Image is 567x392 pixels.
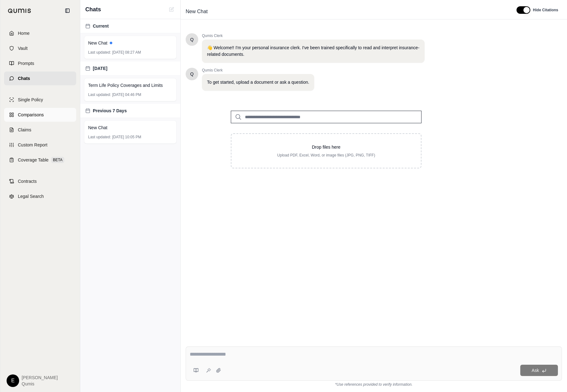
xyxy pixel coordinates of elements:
[4,153,76,167] a: Coverage TableBETA
[7,374,19,387] div: E
[4,174,76,188] a: Contracts
[112,92,141,97] span: [DATE] 04:46 PM
[18,30,29,36] span: Home
[4,123,76,137] a: Claims
[22,374,58,381] span: [PERSON_NAME]
[112,135,141,140] span: [DATE] 10:05 PM
[88,124,107,131] span: New Chat
[18,178,37,184] span: Contracts
[62,6,72,16] button: Collapse sidebar
[18,142,47,148] span: Custom Report
[18,127,31,133] span: Claims
[4,93,76,107] a: Single Policy
[168,6,175,13] button: New Chat
[18,193,44,199] span: Legal Search
[190,71,194,77] span: Hello
[22,381,58,387] span: Qumis
[8,8,31,13] img: Qumis Logo
[93,108,127,114] span: Previous 7 Days
[4,138,76,152] a: Custom Report
[4,26,76,40] a: Home
[112,50,141,55] span: [DATE] 08:27 AM
[520,365,558,376] button: Ask
[207,45,420,58] p: 👋 Welcome!! I'm your personal insurance clerk. I've been trained specifically to read and interpr...
[4,189,76,203] a: Legal Search
[93,65,107,72] span: [DATE]
[190,36,194,43] span: Hello
[4,108,76,122] a: Comparisons
[88,92,111,97] span: Last updated:
[241,153,411,158] p: Upload PDF, Excel, Word, or image files (JPG, PNG, TIFF)
[88,82,163,88] span: Term Life Policy Coverages and Limits
[51,157,64,163] span: BETA
[241,144,411,150] p: Drop files here
[202,68,314,73] span: Qumis Clerk
[186,381,562,387] div: *Use references provided to verify information.
[88,40,107,46] span: New Chat
[18,45,28,51] span: Vault
[18,97,43,103] span: Single Policy
[4,72,76,85] a: Chats
[533,8,558,13] span: Hide Citations
[207,79,309,86] p: To get started, upload a document or ask a question.
[532,368,539,373] span: Ask
[18,157,49,163] span: Coverage Table
[88,135,111,140] span: Last updated:
[4,56,76,70] a: Prompts
[18,60,34,66] span: Prompts
[202,33,425,38] span: Qumis Clerk
[183,7,210,17] span: New Chat
[18,112,44,118] span: Comparisons
[93,23,109,29] span: Current
[88,50,111,55] span: Last updated:
[4,41,76,55] a: Vault
[183,7,509,17] div: Edit Title
[85,5,101,14] span: Chats
[18,75,30,82] span: Chats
